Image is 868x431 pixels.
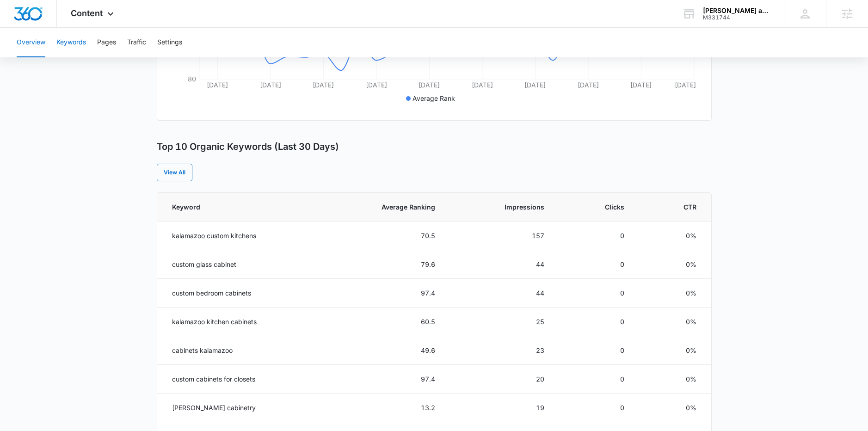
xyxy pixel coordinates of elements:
h3: Top 10 Organic Keywords (Last 30 Days) [157,141,339,153]
td: 97.4 [317,279,447,308]
div: Domain: [DOMAIN_NAME] [24,24,102,31]
tspan: [DATE] [630,81,652,89]
tspan: [DATE] [577,81,598,89]
button: Overview [17,28,45,57]
td: 0% [635,222,711,250]
img: website_grey.svg [15,24,22,31]
div: Keywords by Traffic [102,55,156,61]
span: Impressions [471,202,544,212]
tspan: [DATE] [674,81,696,89]
span: Content [71,8,103,18]
td: 0% [635,250,711,279]
button: Keywords [56,28,86,57]
img: tab_keywords_by_traffic_grey.svg [92,54,99,61]
div: account id [703,14,770,21]
td: 0% [635,336,711,365]
td: 0 [555,279,635,308]
td: kalamazoo kitchen cabinets [157,308,317,336]
td: 60.5 [317,308,447,336]
button: Traffic [127,28,146,57]
span: Clicks [580,202,624,212]
td: 0 [555,394,635,422]
tspan: [DATE] [365,81,387,89]
td: kalamazoo custom kitchens [157,222,317,250]
td: 25 [446,308,555,336]
a: View All [157,164,192,181]
span: Average Rank [412,94,455,102]
td: 0 [555,222,635,250]
td: custom cabinets for closets [157,365,317,394]
td: 20 [446,365,555,394]
td: 44 [446,250,555,279]
td: 44 [446,279,555,308]
button: Pages [97,28,116,57]
td: 79.6 [317,250,447,279]
td: [PERSON_NAME] cabinetry [157,394,317,422]
tspan: [DATE] [313,81,334,89]
td: 70.5 [317,222,447,250]
tspan: [DATE] [524,81,546,89]
td: custom glass cabinet [157,250,317,279]
td: 0 [555,308,635,336]
td: 0 [555,365,635,394]
div: Domain Overview [35,55,83,61]
img: tab_domain_overview_orange.svg [25,54,32,61]
span: CTR [660,202,696,212]
tspan: [DATE] [471,81,492,89]
span: Keyword [172,202,293,212]
tspan: [DATE] [419,81,440,89]
img: logo_orange.svg [15,15,22,22]
div: v 4.0.25 [26,15,45,22]
td: 0% [635,279,711,308]
td: 0 [555,250,635,279]
td: 157 [446,222,555,250]
td: 97.4 [317,365,447,394]
td: 0% [635,365,711,394]
div: account name [703,7,770,14]
td: 49.6 [317,336,447,365]
button: Settings [157,28,182,57]
td: custom bedroom cabinets [157,279,317,308]
td: cabinets kalamazoo [157,336,317,365]
td: 23 [446,336,555,365]
td: 0 [555,336,635,365]
td: 19 [446,394,555,422]
span: Average Ranking [342,202,436,212]
tspan: [DATE] [207,81,228,89]
tspan: [DATE] [259,81,281,89]
td: 0% [635,394,711,422]
td: 0% [635,308,711,336]
tspan: 80 [188,75,196,83]
td: 13.2 [317,394,447,422]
